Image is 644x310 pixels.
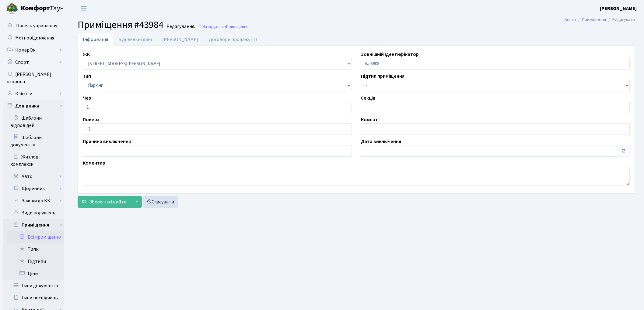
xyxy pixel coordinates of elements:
a: Підтипи [7,255,64,267]
a: [PERSON_NAME] [600,5,637,12]
a: Типи посвідчень [3,292,64,304]
a: Скасувати [143,196,178,208]
a: Панель управління [3,20,64,32]
span: Зберегти і вийти [89,199,127,205]
a: Заявки до КК [7,195,64,207]
a: Всі приміщення [7,231,64,243]
label: Коментар [83,159,105,167]
a: Admin [565,16,576,23]
button: Зберегти і вийти [78,196,131,208]
label: Дата виключення [361,138,401,145]
a: Договори продажу (1) [204,33,262,46]
a: Клієнти [3,88,64,100]
a: Шаблони відповідей [3,112,64,131]
b: [PERSON_NAME] [600,5,637,12]
label: Зовнішній ідентифікатор [361,51,419,58]
img: logo.png [6,2,18,15]
span: Мої повідомлення [15,35,54,41]
a: Назад до всіхПриміщення [198,24,248,29]
a: Типи документів [3,280,64,292]
span: Таун [21,3,64,14]
small: Редагування. [165,24,195,29]
button: Переключити навігацію [76,3,91,13]
a: НомерОк [3,44,64,56]
a: Приміщення [7,219,64,231]
a: [PERSON_NAME] [157,33,204,46]
span: Приміщення #43984 [78,18,163,32]
label: Секція [361,94,375,102]
a: Будівельні дані [113,33,157,46]
a: Довідники [3,100,64,112]
b: Комфорт [21,3,50,13]
a: Житлові комплекси [3,151,64,170]
li: Редагувати [606,16,635,23]
span: Панель управління [16,22,57,29]
label: Комнат [361,116,378,123]
label: Поверх [83,116,100,123]
a: Щоденник [7,182,64,195]
a: Види порушень [3,207,64,219]
label: Підтип приміщення [361,73,404,80]
a: Типи [7,243,64,255]
label: Чер. [83,94,93,102]
a: Ціни [7,267,64,280]
span: Приміщення [226,24,248,29]
a: Приміщення [582,16,606,23]
label: Тип [83,73,91,80]
a: Авто [7,170,64,182]
a: Шаблони документів [3,131,64,151]
nav: breadcrumb [555,13,644,26]
a: [PERSON_NAME] охорона [3,68,64,88]
a: Мої повідомлення [3,32,64,44]
a: Інформація [78,33,113,46]
label: Причина виключення [83,138,131,145]
label: ЖК [83,51,90,58]
a: Спорт [3,56,64,68]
